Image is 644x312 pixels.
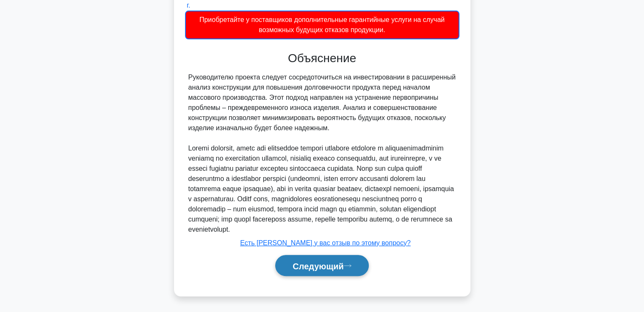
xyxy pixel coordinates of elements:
font: Следующий [293,261,344,271]
font: Объяснение [288,52,356,65]
button: Следующий [275,255,369,276]
font: г. [187,2,190,9]
a: Есть [PERSON_NAME] у вас отзыв по этому вопросу? [240,239,410,246]
font: Приобретайте у поставщиков дополнительные гарантийные услуги на случай возможных будущих отказов ... [199,16,445,33]
font: Руководителю проекта следует сосредоточиться на инвестировании в расширенный анализ конструкции д... [188,74,456,131]
font: Loremi dolorsit, ametc adi elitseddoe tempori utlabore etdolore m aliquaenimadminim veniamq no ex... [188,145,454,233]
